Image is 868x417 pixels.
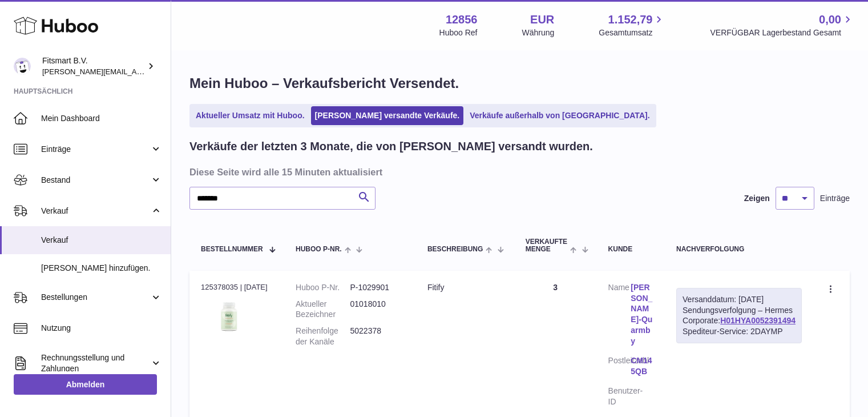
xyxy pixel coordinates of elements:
span: Verkaufte Menge [526,238,567,253]
span: Verkauf [41,206,150,216]
dt: Benutzer-ID [608,386,631,407]
strong: EUR [530,12,554,27]
a: Abmelden [14,374,157,395]
dd: 01018010 [350,299,404,320]
a: 0,00 VERFÜGBAR Lagerbestand Gesamt [710,12,854,38]
a: [PERSON_NAME]-Quarmby [631,282,653,347]
div: Kunde [608,246,653,253]
span: Bestand [41,175,150,186]
a: [PERSON_NAME] versandte Verkäufe. [311,106,464,125]
span: [PERSON_NAME][EMAIL_ADDRESS][DOMAIN_NAME] [42,67,229,76]
div: Währung [522,27,555,38]
span: Einträge [820,193,850,204]
span: Rechnungsstellung und Zahlungen [41,352,150,374]
div: Sendungsverfolgung – Hermes Corporate: [676,288,802,344]
div: Fitsmart B.V. [42,55,145,77]
span: Nutzung [41,323,162,334]
a: 1.152,79 Gesamtumsatz [599,12,665,38]
span: Gesamtumsatz [599,27,665,38]
a: Verkäufe außerhalb von [GEOGRAPHIC_DATA]. [466,106,653,125]
dd: 5022378 [350,326,404,347]
span: Bestellnummer [201,246,263,253]
div: Versanddatum: [DATE] [683,294,796,305]
span: Bestellungen [41,292,150,303]
div: 125378035 | [DATE] [201,282,273,292]
span: VERFÜGBAR Lagerbestand Gesamt [710,27,854,38]
img: jonathan@leaderoo.com [14,58,31,75]
div: Fitify [427,282,503,293]
span: 1.152,79 [608,12,653,27]
dt: Postleitzahl [608,355,631,380]
dt: Aktueller Bezeichner [296,299,350,320]
span: Verkauf [41,235,162,246]
h1: Mein Huboo – Verkaufsbericht Versendet. [189,74,850,93]
label: Zeigen [744,193,770,204]
div: Spediteur-Service: 2DAYMP [683,326,796,337]
strong: 12856 [446,12,478,27]
dt: Name [608,282,631,350]
h2: Verkäufe der letzten 3 Monate, die von [PERSON_NAME] versandt wurden. [189,139,593,154]
dt: Reihenfolge der Kanäle [296,326,350,347]
div: Huboo Ref [439,27,478,38]
a: Aktueller Umsatz mit Huboo. [192,106,309,125]
div: Nachverfolgung [676,246,802,253]
span: Mein Dashboard [41,113,162,124]
span: Einträge [41,144,150,155]
a: H01HYA0052391494 [720,316,796,325]
img: 128561739542540.png [201,296,258,336]
span: Beschreibung [427,246,483,253]
dd: P-1029901 [350,282,404,293]
span: [PERSON_NAME] hinzufügen. [41,263,162,274]
a: CM14 5QB [631,355,653,377]
span: Huboo P-Nr. [296,246,342,253]
h3: Diese Seite wird alle 15 Minuten aktualisiert [189,166,847,178]
span: 0,00 [819,12,841,27]
dt: Huboo P-Nr. [296,282,350,293]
